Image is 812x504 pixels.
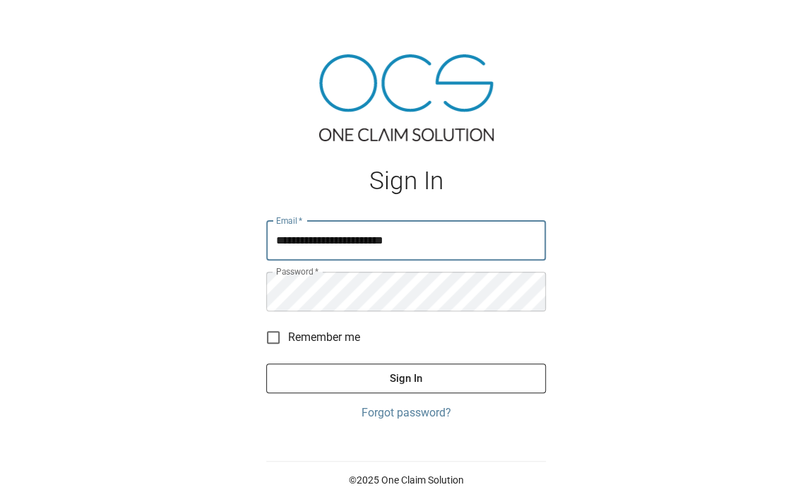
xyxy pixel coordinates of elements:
p: © 2025 One Claim Solution [266,473,546,487]
a: Forgot password? [266,404,546,421]
h1: Sign In [266,167,546,196]
img: ocs-logo-tra.png [319,54,494,141]
label: Email [276,215,303,227]
label: Password [276,265,318,277]
img: ocs-logo-white-transparent.png [17,8,73,37]
span: Remember me [288,329,360,346]
button: Sign In [266,364,546,393]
